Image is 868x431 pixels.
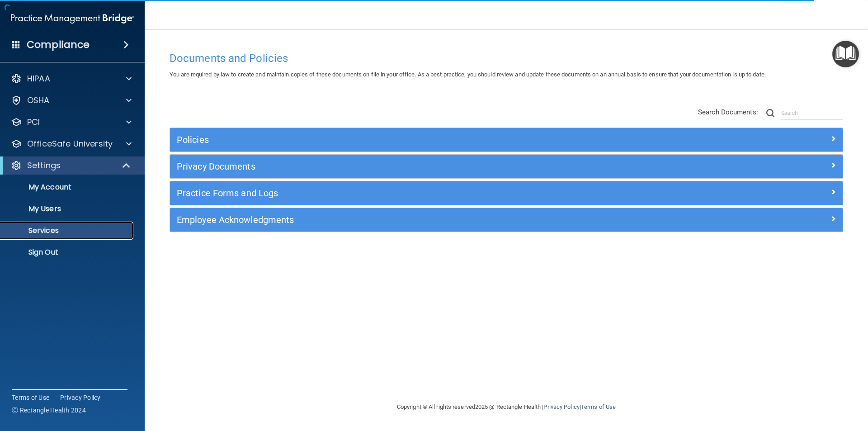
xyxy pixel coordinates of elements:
h5: Practice Forms and Logs [177,188,668,198]
a: OfficeSafe University [11,138,132,149]
p: Sign Out [6,248,129,257]
p: My Users [6,204,129,213]
iframe: Drift Widget Chat Controller [712,367,857,403]
div: Copyright © All rights reserved 2025 @ Rectangle Health | | [341,393,671,422]
a: Employee Acknowledgments [177,213,836,227]
h4: Compliance [27,38,90,51]
p: OfficeSafe University [27,138,113,149]
a: Policies [177,133,836,147]
input: Search [781,106,843,120]
h5: Privacy Documents [177,161,668,171]
h5: Policies [177,135,668,145]
p: Settings [27,160,61,171]
a: OSHA [11,95,132,106]
p: PCI [27,117,40,128]
span: Search Documents: [698,108,758,116]
a: Privacy Documents [177,159,836,174]
a: Privacy Policy [60,393,101,402]
p: HIPAA [27,73,50,84]
a: Terms of Use [581,403,616,410]
p: Services [6,226,129,235]
button: Open Resource Center [832,41,859,67]
span: You are required by law to create and maintain copies of these documents on file in your office. ... [170,71,766,78]
span: Ⓒ Rectangle Health 2024 [12,406,86,415]
a: Practice Forms and Logs [177,186,836,200]
a: HIPAA [11,73,132,84]
img: ic-search.3b580494.png [766,109,774,117]
a: Privacy Policy [543,403,579,410]
a: Settings [11,160,131,171]
img: PMB logo [11,9,134,28]
a: Terms of Use [12,393,49,402]
a: PCI [11,117,132,128]
h5: Employee Acknowledgments [177,215,668,225]
p: My Account [6,183,129,192]
h4: Documents and Policies [170,52,843,64]
p: OSHA [27,95,50,106]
